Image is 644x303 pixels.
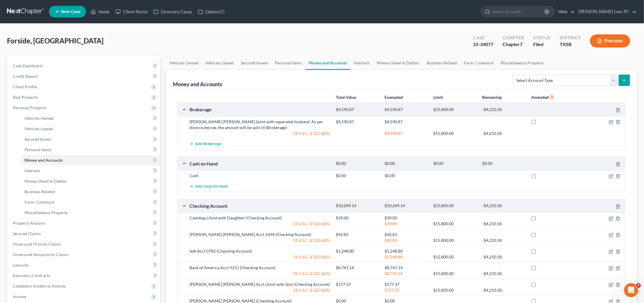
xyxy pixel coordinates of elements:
[113,6,150,17] a: Client Portal
[431,131,479,136] div: $15,800.00
[8,270,160,281] a: Executory Contracts
[382,215,430,221] div: $39.00
[431,221,479,227] div: $15,800.00
[173,81,222,88] div: Money and Accounts
[187,106,333,112] div: Brokerage
[24,210,68,215] span: Miscellaneous Property
[20,124,160,134] a: Vehicles Leased
[520,41,522,47] span: 7
[382,107,430,112] div: $4,590.87
[13,283,66,288] span: Codebtors Insiders & Notices
[560,41,581,48] div: TXSB
[333,119,382,125] div: $4,590.87
[382,173,430,179] div: $0.00
[382,232,430,237] div: $42.83
[13,95,38,100] span: Real Property
[13,242,61,246] span: Unsecured Priority Claims
[350,56,373,70] a: Interests
[434,95,443,100] strong: Limit
[24,158,63,163] span: Money and Accounts
[195,6,228,17] a: DebtorCC
[431,237,479,243] div: $15,800.00
[187,173,333,179] div: Cash
[382,287,430,293] div: $177.37
[8,218,160,228] a: Property Analysis
[431,107,479,112] div: $15,800.00
[13,263,29,267] span: Lawsuits
[20,207,160,218] a: Miscellaneous Property
[202,56,237,70] a: Vehicles Leased
[479,203,528,209] div: -$4,210.58
[479,131,528,136] div: -$4,210.58
[13,74,38,79] span: Credit Report
[20,155,160,165] a: Money and Accounts
[479,107,528,112] div: -$4,210.58
[479,271,528,276] div: -$4,210.58
[431,271,479,276] div: $15,800.00
[24,168,40,173] span: Interests
[24,126,53,131] span: Vehicles Leased
[333,232,382,237] div: $42.83
[13,105,46,110] span: Personal Property
[333,215,382,221] div: $39.00
[187,248,333,254] div: Sofi Acct 0782 (Checking Account)
[423,56,460,70] a: Business Related
[189,139,221,149] button: Add Brokerage
[482,95,501,100] strong: Remaining
[20,176,160,186] a: Money Owed to Debtor
[336,95,356,100] strong: Total Value
[333,265,382,271] div: $8,741.14
[382,248,430,254] div: $1,248.80
[497,56,547,70] a: Miscellaneous Property
[382,119,430,125] div: $4,590.87
[187,281,333,287] div: [PERSON_NAME] [PERSON_NAME] Acct (Joint with Son) (Checking Account)
[533,41,550,48] div: Filed
[479,221,528,227] div: -$4,210.58
[24,179,67,184] span: Money Owed to Debtor
[431,287,479,293] div: $15,800.00
[24,147,51,152] span: Personal Items
[385,95,403,100] strong: Exempted
[473,41,493,48] div: 25-34077
[88,6,113,17] a: Home
[503,34,524,41] div: Chapter
[624,283,638,297] iframe: Intercom live chat
[13,273,50,278] span: Executory Contracts
[13,63,43,68] span: Case Dashboard
[382,254,430,260] div: $1,248.80
[333,107,382,112] div: $4,590.87
[20,134,160,145] a: Secured Assets
[382,161,430,166] div: $0.00
[382,131,430,136] div: $4,590.87
[492,6,545,17] input: Search by name...
[20,113,160,124] a: Vehicles Owned
[479,237,528,243] div: -$4,210.58
[382,203,430,209] div: $10,249.14
[479,254,528,260] div: -$4,210.58
[13,294,26,299] span: Income
[333,173,382,179] div: $0.00
[24,200,54,205] span: Farm / Livestock
[24,137,52,142] span: Secured Assets
[187,203,333,209] div: Checking Account
[8,71,160,82] a: Credit Report
[479,287,528,293] div: -$4,210.58
[20,186,160,197] a: Business Related
[166,56,202,70] a: Vehicles Owned
[8,228,160,239] a: Secured Claims
[13,231,41,236] span: Secured Claims
[195,184,228,189] span: Add Cash on Hand
[382,271,430,276] div: $8,741.14
[271,56,305,70] a: Personal Items
[24,116,54,121] span: Vehicles Owned
[187,265,333,271] div: Bank of America Acct 9211 (Checking Account)
[187,271,333,276] div: 11 U.S.C. § 522 (d)(5)
[187,254,333,260] div: 11 U.S.C. § 522 (d)(5)
[20,145,160,155] a: Personal Items
[20,197,160,207] a: Farm / Livestock
[8,260,160,270] a: Lawsuits
[636,283,641,288] span: 6
[187,131,333,136] div: 11 U.S.C. § 522 (d)(5)
[8,239,160,249] a: Unsecured Priority Claims
[373,56,423,70] a: Money Owed to Debtor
